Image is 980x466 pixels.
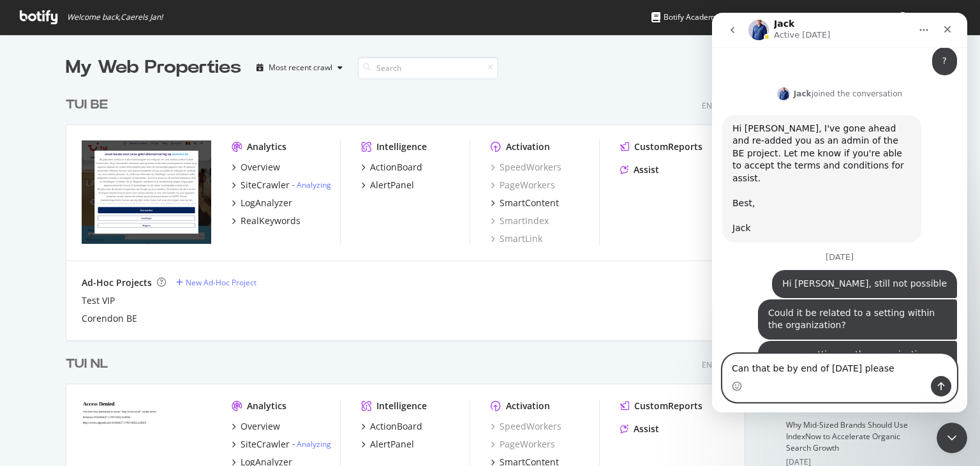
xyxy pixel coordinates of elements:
[232,214,301,227] a: RealKeywords
[634,163,659,176] div: Assist
[251,57,348,78] button: Most recent crawl
[506,400,550,412] div: Activation
[241,197,292,209] div: LogAnalyzer
[358,57,498,79] input: Search
[241,161,280,174] div: Overview
[232,420,280,433] a: Overview
[491,420,561,433] a: SpeedWorkers
[361,161,422,174] a: ActionBoard
[82,294,115,307] a: Test VIP
[491,438,555,451] a: PageWorkers
[702,100,745,111] div: Enterprise
[247,140,286,153] div: Analytics
[361,438,414,451] a: AlertPanel
[361,179,414,192] a: AlertPanel
[176,277,256,288] a: New Ad-Hoc Project
[232,197,292,209] a: LogAnalyzer
[634,140,702,153] div: CustomReports
[66,355,113,373] a: TUI NL
[491,214,549,227] a: SmartIndex
[651,11,719,24] div: Botify Academy
[491,197,559,209] a: SmartContent
[297,439,331,449] a: Analyzing
[937,423,967,453] iframe: Intercom live chat
[634,423,659,435] div: Assist
[634,400,702,412] div: CustomReports
[370,420,422,433] div: ActionBoard
[269,64,332,71] div: Most recent crawl
[370,438,414,451] div: AlertPanel
[620,400,702,412] a: CustomReports
[376,140,427,153] div: Intelligence
[67,12,163,22] span: Welcome back, Caerels Jan !
[822,11,887,24] div: Organizations
[232,161,280,174] a: Overview
[241,214,301,227] div: RealKeywords
[913,11,953,22] span: Caerels Jan
[247,400,286,412] div: Analytics
[232,179,331,192] a: SiteCrawler- Analyzing
[297,179,331,190] a: Analyzing
[733,11,808,24] div: Knowledge Base
[241,179,290,192] div: SiteCrawler
[361,420,422,433] a: ActionBoard
[66,355,108,373] div: TUI NL
[292,439,331,449] div: -
[491,179,555,192] a: PageWorkers
[292,179,331,190] div: -
[370,179,414,192] div: AlertPanel
[186,277,256,288] div: New Ad-Hoc Project
[370,161,422,174] div: ActionBoard
[702,359,745,370] div: Enterprise
[66,96,108,114] div: TUI BE
[620,423,659,435] a: Assist
[232,438,331,451] a: SiteCrawler- Analyzing
[786,419,908,453] a: Why Mid-Sized Brands Should Use IndexNow to Accelerate Organic Search Growth
[491,161,561,174] a: SpeedWorkers
[712,13,967,412] iframe: Intercom live chat
[506,140,550,153] div: Activation
[500,197,559,209] div: SmartContent
[620,140,702,153] a: CustomReports
[66,55,241,80] div: My Web Properties
[241,420,280,433] div: Overview
[887,7,974,27] button: Caerels Jan
[376,400,427,412] div: Intelligence
[620,163,659,176] a: Assist
[82,140,211,244] img: tui.be
[491,232,542,245] div: SmartLink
